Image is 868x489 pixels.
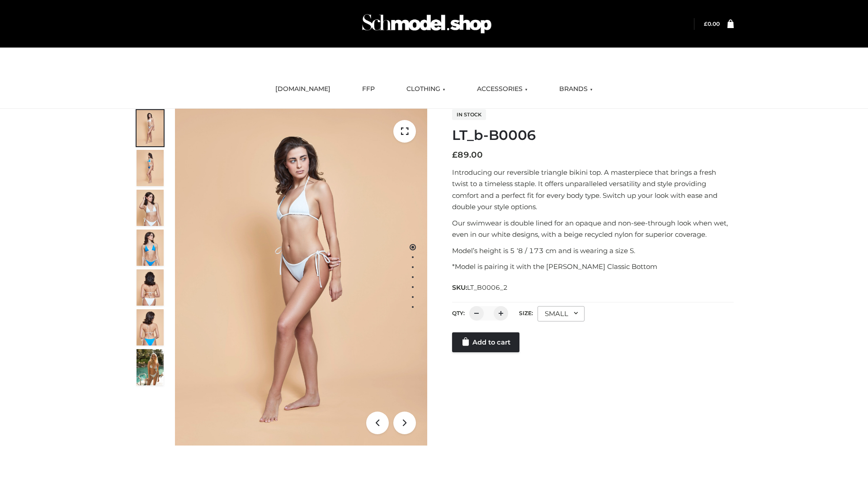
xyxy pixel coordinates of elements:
[452,127,734,144] h1: LT_b-B0006
[355,79,382,99] a: FFP
[452,167,734,213] p: Introducing our reversible triangle bikini top. A masterpiece that brings a fresh twist to a time...
[470,79,534,99] a: ACCESSORIES
[175,109,427,446] img: LT_b-B0006
[137,190,164,226] img: ArielClassicBikiniTop_CloudNine_AzureSky_OW114ECO_3-scaled.jpg
[452,150,483,160] bdi: 89.00
[137,269,164,306] img: ArielClassicBikiniTop_CloudNine_AzureSky_OW114ECO_7-scaled.jpg
[137,150,164,186] img: ArielClassicBikiniTop_CloudNine_AzureSky_OW114ECO_2-scaled.jpg
[452,332,519,352] a: Add to cart
[400,79,452,99] a: CLOTHING
[137,110,164,146] img: ArielClassicBikiniTop_CloudNine_AzureSky_OW114ECO_1-scaled.jpg
[359,6,495,42] img: Schmodel Admin 964
[452,217,734,240] p: Our swimwear is double lined for an opaque and non-see-through look when wet, even in our white d...
[137,230,164,266] img: ArielClassicBikiniTop_CloudNine_AzureSky_OW114ECO_4-scaled.jpg
[452,109,486,120] span: In stock
[467,283,508,292] span: LT_B0006_2
[452,282,509,293] span: SKU:
[704,20,708,27] span: £
[137,349,164,385] img: Arieltop_CloudNine_AzureSky2.jpg
[538,306,585,321] div: SMALL
[519,310,533,316] label: Size:
[704,20,720,27] a: £0.00
[269,79,337,99] a: [DOMAIN_NAME]
[137,309,164,345] img: ArielClassicBikiniTop_CloudNine_AzureSky_OW114ECO_8-scaled.jpg
[452,310,465,316] label: QTY:
[452,245,734,257] p: Model’s height is 5 ‘8 / 173 cm and is wearing a size S.
[452,150,458,160] span: £
[452,261,734,273] p: *Model is pairing it with the [PERSON_NAME] Classic Bottom
[552,79,599,99] a: BRANDS
[704,20,720,27] bdi: 0.00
